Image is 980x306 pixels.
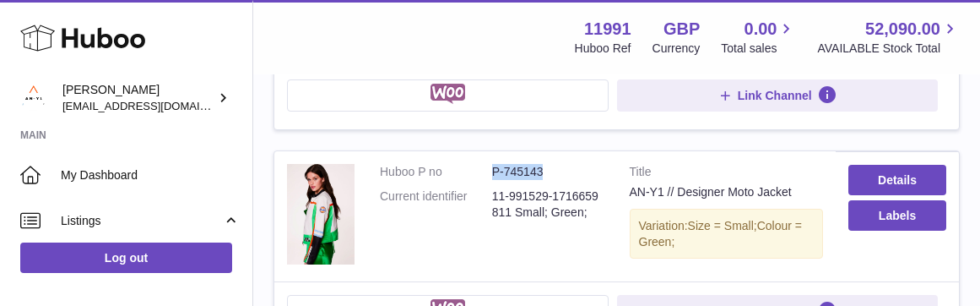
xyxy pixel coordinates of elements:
a: Details [848,165,946,195]
span: My Dashboard [61,167,240,183]
div: Huboo Ref [575,41,631,57]
button: Labels [848,200,946,231]
div: AN-Y1 // Designer Moto Jacket [630,184,824,200]
div: Currency [652,41,701,57]
strong: Title [630,164,824,184]
dd: P-745143 [492,164,604,180]
img: info@an-y1.com [20,85,46,111]
img: woocommerce-small.png [430,84,465,104]
span: Total sales [721,41,796,57]
dd: 11-991529-1716659811 Small; Green; [492,189,604,221]
a: 0.00 Total sales [721,18,796,57]
dt: Current identifier [380,189,492,221]
strong: GBP [663,18,700,41]
div: [PERSON_NAME] [62,82,214,114]
span: 52,090.00 [865,18,940,41]
span: 0.00 [744,18,777,41]
a: Log out [20,243,232,273]
div: Variation: [630,209,824,260]
span: [EMAIL_ADDRESS][DOMAIN_NAME] [62,99,248,112]
span: Listings [61,213,222,229]
strong: 11991 [584,18,631,41]
span: Size = Small; [688,219,757,232]
a: 52,090.00 AVAILABLE Stock Total [817,18,960,57]
span: AVAILABLE Stock Total [817,41,960,57]
span: Link Channel [738,88,812,103]
span: Colour = Green; [639,219,803,249]
button: Link Channel [617,79,939,112]
img: AN-Y1 // Designer Moto Jacket [287,164,355,265]
dt: Huboo P no [380,164,492,180]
